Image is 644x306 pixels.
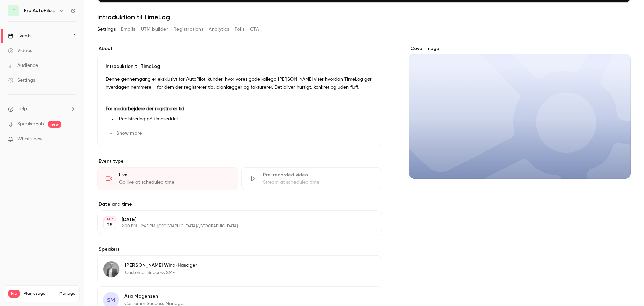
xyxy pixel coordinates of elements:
[263,179,374,186] div: Stream at scheduled time
[235,24,245,35] button: Polls
[8,77,35,84] div: Settings
[107,296,115,305] span: SM
[48,121,61,128] span: new
[106,106,184,111] strong: For medarbejdere der registrerer tid
[97,24,116,35] button: Settings
[106,128,146,139] button: Show more
[17,105,27,113] span: Help
[97,13,631,21] h1: Introduktion til TimeLog
[17,121,44,128] a: SpeakerHub
[173,24,203,35] button: Registrations
[250,24,259,35] button: CTA
[209,24,229,35] button: Analytics
[122,216,346,223] p: [DATE]
[116,116,374,123] li: Registrering på timeseddel
[24,291,55,296] span: Plan usage
[106,75,374,91] p: Denne gennemgang er eksklusivt for AutoPilot-kunder, hvor vores gode kollega [PERSON_NAME] viser ...
[24,7,56,14] h6: Fra AutoPilot til TimeLog
[104,217,116,221] div: SEP
[125,262,197,269] p: [PERSON_NAME] Wind-Hasager
[97,201,382,208] label: Date and time
[124,293,185,300] p: Åsa Mogensen
[241,167,382,190] div: Pre-recorded videoStream at scheduled time
[409,45,631,52] label: Cover image
[97,246,382,253] label: Speakers
[106,63,374,70] p: Introduktion til TimeLog
[97,158,382,165] p: Event type
[119,172,230,178] div: Live
[121,24,135,35] button: Emails
[59,291,75,296] a: Manage
[119,179,230,186] div: Go live at scheduled time
[122,224,346,229] p: 2:00 PM - 2:45 PM, [GEOGRAPHIC_DATA]/[GEOGRAPHIC_DATA]
[12,7,15,14] span: F
[263,172,374,178] div: Pre-recorded video
[97,45,382,52] label: About
[8,62,38,69] div: Audience
[8,33,31,39] div: Events
[107,222,112,228] p: 25
[8,290,20,298] span: Pro
[8,105,76,113] li: help-dropdown-opener
[17,136,43,143] span: What's new
[8,47,32,54] div: Videos
[97,167,238,190] div: LiveGo live at scheduled time
[125,269,197,276] p: Customer Success SME
[141,24,168,35] button: UTM builder
[103,261,119,277] img: Jens Wind-Hasager
[97,255,382,283] div: Jens Wind-Hasager[PERSON_NAME] Wind-HasagerCustomer Success SME
[409,45,631,179] section: Cover image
